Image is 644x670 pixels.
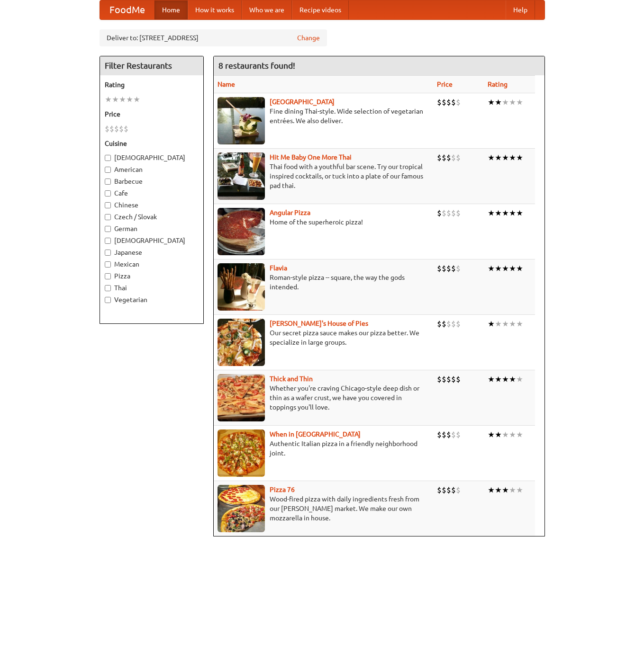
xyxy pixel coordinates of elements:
[218,273,430,292] p: Roman-style pizza -- square, the way the gods intended.
[105,250,111,256] input: Japanese
[442,429,446,440] li: $
[270,98,335,106] a: [GEOGRAPHIC_DATA]
[495,374,502,384] li: ★
[105,273,111,279] input: Pizza
[270,209,310,216] a: Angular Pizza
[442,485,446,495] li: $
[509,374,516,384] li: ★
[446,263,451,274] li: $
[502,374,509,384] li: ★
[218,384,430,412] p: Whether you're craving Chicago-style deep dish or thin as a wafer crust, we have you covered in t...
[218,80,235,88] a: Name
[451,429,456,440] li: $
[437,485,442,495] li: $
[509,263,516,274] li: ★
[456,263,461,274] li: $
[451,374,456,384] li: $
[446,319,451,329] li: $
[218,152,265,200] img: babythai.jpg
[105,190,111,197] input: Cafe
[437,97,442,107] li: $
[502,208,509,218] li: ★
[218,217,430,227] p: Home of the superheroic pizza!
[105,155,111,161] input: [DEMOGRAPHIC_DATA]
[442,374,446,384] li: $
[218,328,430,347] p: Our secret pizza sauce makes our pizza better. We specialize in large groups.
[105,124,109,134] li: $
[105,236,199,245] label: [DEMOGRAPHIC_DATA]
[270,320,368,327] a: [PERSON_NAME]'s House of Pies
[218,319,265,366] img: luigis.jpg
[105,214,111,220] input: Czech / Slovak
[451,319,456,329] li: $
[456,319,461,329] li: $
[446,97,451,107] li: $
[100,0,154,19] a: FoodMe
[516,374,523,384] li: ★
[502,319,509,329] li: ★
[495,319,502,329] li: ★
[437,152,442,163] li: $
[105,259,199,269] label: Mexican
[437,80,453,88] a: Price
[456,152,461,163] li: $
[105,212,199,222] label: Czech / Slovak
[495,208,502,218] li: ★
[446,208,451,218] li: $
[442,263,446,274] li: $
[105,295,199,304] label: Vegetarian
[446,152,451,163] li: $
[105,261,111,268] input: Mexican
[488,152,495,163] li: ★
[446,485,451,495] li: $
[109,124,114,134] li: $
[495,485,502,495] li: ★
[218,107,430,125] p: Fine dining Thai-style. Wide selection of vegetarian entrées. We also deliver.
[488,485,495,495] li: ★
[437,429,442,440] li: $
[270,153,352,161] a: Hit Me Baby One More Thai
[516,429,523,440] li: ★
[270,430,361,438] a: When in [GEOGRAPHIC_DATA]
[509,429,516,440] li: ★
[105,139,199,148] h5: Cuisine
[270,486,295,493] b: Pizza 76
[270,264,287,272] b: Flavia
[488,374,495,384] li: ★
[105,179,111,185] input: Barbecue
[105,153,199,162] label: [DEMOGRAPHIC_DATA]
[502,429,509,440] li: ★
[154,0,188,19] a: Home
[119,94,126,105] li: ★
[495,97,502,107] li: ★
[105,248,199,257] label: Japanese
[509,319,516,329] li: ★
[456,429,461,440] li: $
[451,208,456,218] li: $
[451,485,456,495] li: $
[100,29,327,46] div: Deliver to: [STREET_ADDRESS]
[105,200,199,210] label: Chinese
[451,263,456,274] li: $
[456,485,461,495] li: $
[114,124,119,134] li: $
[516,97,523,107] li: ★
[105,109,199,119] h5: Price
[105,165,199,174] label: American
[509,208,516,218] li: ★
[456,97,461,107] li: $
[502,263,509,274] li: ★
[218,208,265,255] img: angular.jpg
[218,429,265,477] img: wheninrome.jpg
[488,263,495,274] li: ★
[446,429,451,440] li: $
[112,94,119,105] li: ★
[456,374,461,384] li: $
[100,56,203,75] h4: Filter Restaurants
[488,97,495,107] li: ★
[119,124,124,134] li: $
[488,208,495,218] li: ★
[516,319,523,329] li: ★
